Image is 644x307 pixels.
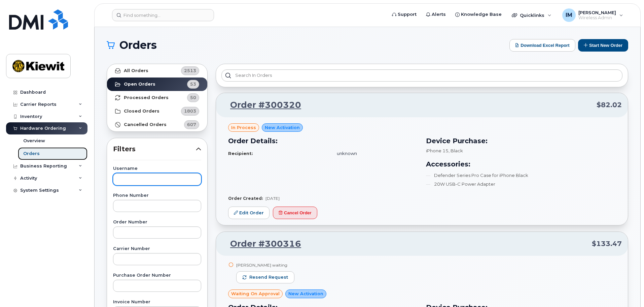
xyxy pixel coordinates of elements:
a: Order #300320 [222,99,301,111]
h3: Order Details: [228,136,418,146]
label: Username [113,166,201,171]
h3: Accessories: [426,159,616,169]
button: Resend request [236,271,294,283]
span: Resend request [249,274,288,280]
a: Processed Orders50 [107,91,207,104]
li: Defender Series Pro Case for iPhone Black [426,172,616,179]
a: Order #300316 [222,238,301,250]
span: Filters [113,144,196,154]
a: Cancelled Orders607 [107,118,207,131]
a: Edit Order [228,207,270,219]
span: , Black [449,148,463,153]
td: unknown [331,148,418,159]
strong: Cancelled Orders [124,122,167,127]
span: $82.02 [597,100,622,110]
iframe: Messenger Launcher [615,278,639,302]
span: 53 [190,81,196,87]
span: New Activation [288,290,323,297]
label: Phone Number [113,193,201,198]
span: [DATE] [265,196,280,201]
strong: Processed Orders [124,95,169,100]
span: $133.47 [592,239,622,249]
label: Purchase Order Number [113,273,201,278]
a: All Orders2513 [107,64,207,78]
button: Download Excel Report [509,39,575,52]
a: Open Orders53 [107,78,207,91]
strong: Open Orders [124,82,155,87]
strong: All Orders [124,68,148,73]
span: 2513 [184,67,196,74]
label: Carrier Number [113,247,201,251]
div: [PERSON_NAME] waiting [236,262,294,268]
span: iPhone 15 [426,148,449,153]
span: 1803 [184,108,196,114]
h3: Device Purchase: [426,136,616,146]
li: 20W USB-C Power Adapter [426,181,616,187]
label: Invoice Number [113,300,201,304]
span: New Activation [265,124,300,131]
strong: Closed Orders [124,109,159,114]
span: 607 [187,121,196,128]
button: Cancel Order [273,207,317,219]
span: Orders [119,40,157,50]
button: Start New Order [578,39,628,52]
span: Waiting On Approval [231,290,280,297]
a: Closed Orders1803 [107,104,207,118]
strong: Order Created: [228,196,263,201]
span: 50 [190,94,196,101]
span: in process [231,124,256,131]
label: Order Number [113,220,201,224]
strong: Recipient: [228,151,253,156]
input: Search in orders [221,69,622,82]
